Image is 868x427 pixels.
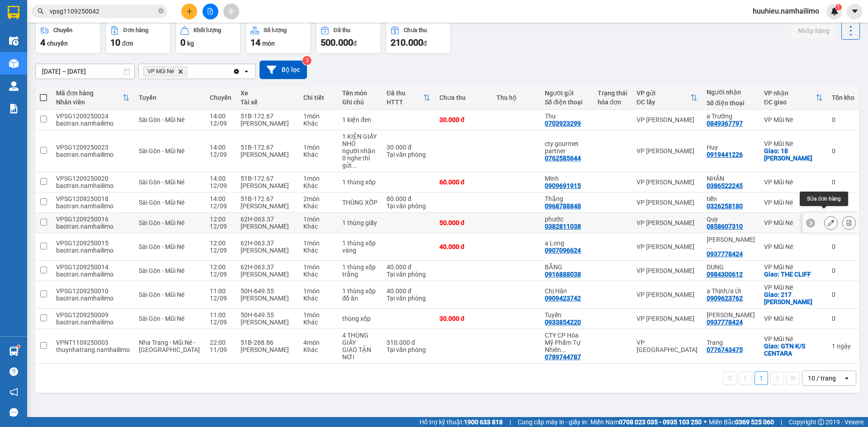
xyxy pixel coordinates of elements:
div: thuynhatrang.namhailimo [56,346,130,353]
div: 14:00 [210,175,231,182]
span: close-circle [158,7,164,16]
div: 60.000 đ [439,178,487,186]
div: VP Mũi Né [764,199,823,206]
div: baotran.namhailimo [56,247,130,254]
div: 40.000 đ [387,287,430,295]
span: | [509,417,511,427]
div: 0937778424 [707,319,743,326]
svg: open [243,68,250,75]
div: 0 [832,116,854,123]
div: Tại văn phòng [387,202,430,210]
div: Đã thu [387,89,423,97]
div: VP Mũi Né [764,243,823,250]
div: phước [545,216,589,223]
div: [PERSON_NAME] [241,202,294,210]
span: 4 [40,37,45,48]
span: 217 [PERSON_NAME] [86,42,189,74]
div: [PERSON_NAME] [241,346,294,353]
div: [PERSON_NAME] [241,182,294,189]
div: 0909691915 [545,182,581,189]
div: 1 kiện đen [342,116,377,123]
span: Sài Gòn - Mũi Né [139,199,184,206]
div: VP [PERSON_NAME] [637,219,698,226]
div: 0 [832,178,854,186]
div: Khác [303,271,333,278]
span: Sài Gòn - Mũi Né [139,243,184,250]
div: người nhận 0 nghe thì gửi bảo vệ [342,147,377,169]
div: Tuyến [545,311,589,319]
div: 30.000 đ [387,144,430,151]
div: Khác [303,319,333,326]
div: VPSG1209250023 [56,144,130,151]
img: icon-new-feature [830,7,839,15]
div: Khác [303,247,333,254]
div: THÙNG XỐP [342,199,377,206]
sup: 1 [17,345,20,348]
div: VPSG1209250015 [56,239,130,247]
div: 62H-063.37 [241,239,294,247]
div: 12/09 [210,271,231,278]
div: a Long [545,239,589,247]
div: 0968788848 [545,202,581,210]
div: 10 / trang [808,374,836,383]
span: ... [351,162,357,169]
img: warehouse-icon [9,36,19,46]
div: 62H-063.37 [241,216,294,223]
div: VP Mũi Né [764,178,823,186]
span: Miền Nam [590,417,702,427]
div: 0789744787 [545,353,581,361]
div: Huy [707,144,755,151]
div: Khác [303,202,333,210]
div: Số điện thoại [707,99,755,107]
div: VP [PERSON_NAME] [8,8,80,29]
div: VPSG1209250009 [56,311,130,319]
div: 1 món [303,144,333,151]
div: Xe [241,89,294,97]
div: Khác [303,223,333,230]
div: 1 món [303,175,333,182]
div: Số lượng [264,27,287,33]
span: Nhận: [86,9,108,18]
div: Giao: 18 Nguyễn Đình Chiểu [764,147,823,162]
div: ANGELA KIM [707,311,755,319]
div: a Thịnh/a Út [86,19,189,29]
button: 1 [755,371,768,385]
div: VPSG1209250018 [56,195,130,202]
div: VPSG1209250020 [56,175,130,182]
th: Toggle SortBy [759,86,827,110]
input: Tìm tên, số ĐT hoặc mã đơn [50,6,156,16]
button: Nhập hàng [791,23,837,39]
button: Khối lượng0kg [175,21,241,54]
div: 0916888038 [545,271,581,278]
div: 0326258180 [707,202,743,210]
div: 11:00 [210,311,231,319]
span: 500.000 [321,37,353,48]
sup: 3 [302,56,311,65]
div: Mã đơn hàng [56,89,123,97]
div: [PERSON_NAME] [241,151,294,158]
div: baotran.namhailimo [56,223,130,230]
div: Đã thu [334,27,350,33]
span: plus [186,8,193,14]
div: 51B-172.67 [241,195,294,202]
div: VP [PERSON_NAME] [637,147,698,155]
div: 1 món [303,287,333,295]
span: message [9,408,18,417]
span: close-circle [158,8,164,14]
div: 0382811038 [545,223,581,230]
div: 12/09 [210,223,231,230]
div: VPSG1209250014 [56,263,130,271]
div: 1 món [303,216,333,223]
span: Hỗ trợ kỹ thuật: [420,417,503,427]
div: 0 [832,267,854,274]
span: VP Mũi Né, close by backspace [143,66,187,77]
sup: 1 [835,4,842,10]
div: VP Mũi Né [764,284,823,291]
div: hóa đơn [598,99,627,106]
input: Selected VP Mũi Né. [189,67,190,76]
div: Quy [707,216,755,223]
div: 1 thùng giấy [342,219,377,226]
div: VP Mũi Né [764,315,823,322]
div: VP [PERSON_NAME] [637,178,698,186]
span: Sài Gòn - Mũi Né [139,291,184,298]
